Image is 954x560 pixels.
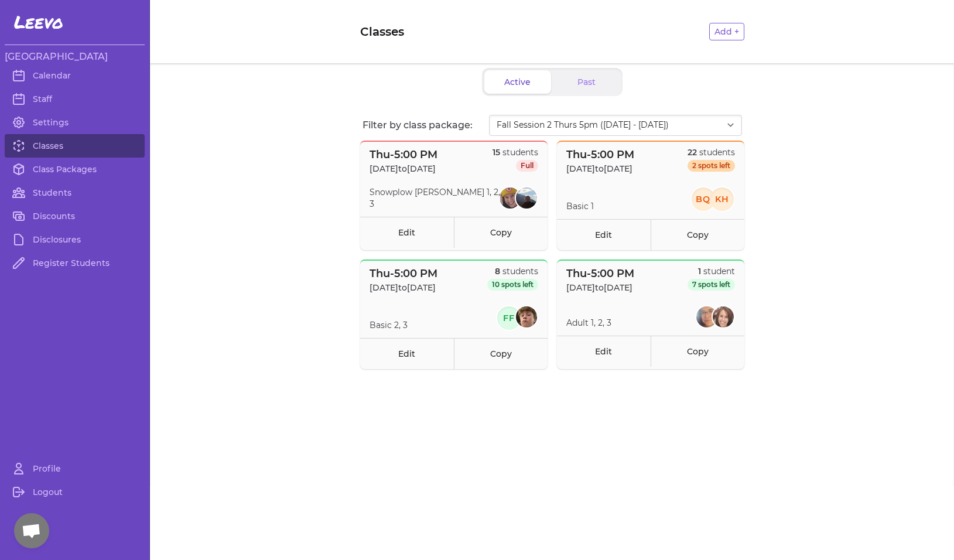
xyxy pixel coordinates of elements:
p: [DATE] to [DATE] [370,282,437,293]
p: Basic 1 [566,200,594,212]
p: student [688,265,735,277]
a: Profile [5,457,145,480]
span: 2 spots left [688,160,735,172]
span: 8 [495,266,500,276]
p: Thu - 5:00 PM [566,265,634,282]
a: Copy [454,217,548,248]
a: Calendar [5,64,145,87]
a: Class Packages [5,158,145,181]
span: 7 spots left [688,279,735,291]
a: Edit [360,338,454,369]
p: Filter by class package: [363,118,489,132]
h3: [GEOGRAPHIC_DATA] [5,50,145,64]
p: Thu - 5:00 PM [566,146,634,163]
p: Thu - 5:00 PM [370,265,437,282]
p: [DATE] to [DATE] [566,163,634,175]
p: [DATE] to [DATE] [370,163,437,175]
a: Edit [360,217,454,248]
a: Settings [5,111,145,134]
span: 15 [493,147,500,158]
text: KH [714,194,729,204]
p: students [493,146,538,158]
a: Classes [5,134,145,158]
a: Logout [5,480,145,504]
p: students [688,146,735,158]
span: 22 [688,147,697,158]
a: Edit [557,219,651,250]
a: Edit [557,336,651,367]
p: [DATE] to [DATE] [566,282,634,293]
p: Thu - 5:00 PM [370,146,437,163]
p: Adult 1, 2, 3 [566,317,611,329]
a: Register Students [5,251,145,275]
button: Add + [709,23,744,40]
button: Past [553,70,620,94]
div: Open chat [14,513,49,548]
a: Staff [5,87,145,111]
a: Discounts [5,204,145,228]
a: Disclosures [5,228,145,251]
span: Leevo [14,12,63,33]
button: Active [484,70,551,94]
span: Full [516,160,538,172]
p: students [487,265,538,277]
a: Copy [651,219,744,250]
span: 10 spots left [487,279,538,291]
a: Copy [651,336,744,367]
p: Basic 2, 3 [370,319,408,331]
a: Copy [454,338,548,369]
text: FF [502,313,515,323]
span: 1 [698,266,701,276]
a: Students [5,181,145,204]
text: BQ [696,194,711,204]
p: Snowplow [PERSON_NAME] 1, 2, 3 [370,186,500,210]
